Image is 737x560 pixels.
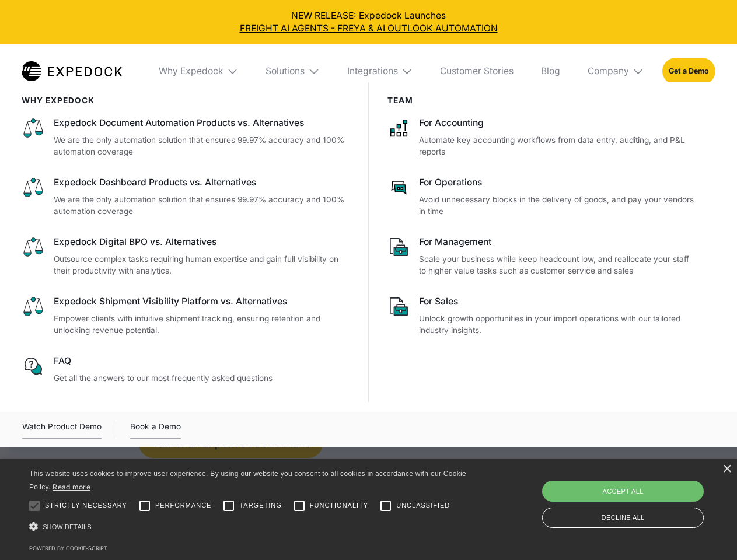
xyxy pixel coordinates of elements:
a: Book a Demo [130,420,181,439]
div: Expedock Dashboard Products vs. Alternatives [54,176,350,189]
p: Get all the answers to our most frequently asked questions [54,372,350,384]
a: Read more [53,482,90,491]
a: Get a Demo [662,58,715,84]
div: NEW RELEASE: Expedock Launches [9,9,728,35]
div: Integrations [338,44,422,99]
a: open lightbox [22,420,102,439]
div: Solutions [266,65,305,77]
a: Powered by cookie-script [29,545,107,551]
div: For Management [419,236,697,249]
p: Unlock growth opportunities in your import operations with our tailored industry insights. [419,313,697,337]
div: WHy Expedock [22,96,350,105]
div: Why Expedock [159,65,223,77]
a: Customer Stories [431,44,522,99]
a: For SalesUnlock growth opportunities in your import operations with our tailored industry insights. [387,295,697,337]
div: Team [387,96,697,105]
span: Show details [43,523,92,530]
p: Empower clients with intuitive shipment tracking, ensuring retention and unlocking revenue potent... [54,313,350,337]
div: Company [578,44,653,99]
a: FAQGet all the answers to our most frequently asked questions [22,355,350,384]
a: Blog [532,44,569,99]
a: Expedock Dashboard Products vs. AlternativesWe are the only automation solution that ensures 99.9... [22,176,350,218]
p: Outsource complex tasks requiring human expertise and gain full visibility on their productivity ... [54,253,350,277]
p: Automate key accounting workflows from data entry, auditing, and P&L reports [419,134,697,158]
span: Performance [155,501,212,510]
a: Expedock Digital BPO vs. AlternativesOutsource complex tasks requiring human expertise and gain f... [22,236,350,277]
div: Expedock Digital BPO vs. Alternatives [54,236,350,249]
a: For OperationsAvoid unnecessary blocks in the delivery of goods, and pay your vendors in time [387,176,697,218]
span: Functionality [310,501,368,510]
span: Unclassified [396,501,450,510]
a: Expedock Document Automation Products vs. AlternativesWe are the only automation solution that en... [22,117,350,158]
div: For Operations [419,176,697,189]
span: Strictly necessary [45,501,127,510]
div: FAQ [54,355,350,367]
div: Solutions [257,44,329,99]
div: Company [588,65,629,77]
iframe: Chat Widget [543,434,737,560]
div: Expedock Document Automation Products vs. Alternatives [54,117,350,129]
span: Targeting [239,501,281,510]
div: Watch Product Demo [22,420,102,439]
p: We are the only automation solution that ensures 99.97% accuracy and 100% automation coverage [54,134,350,158]
a: FREIGHT AI AGENTS - FREYA & AI OUTLOOK AUTOMATION [9,22,728,35]
a: Expedock Shipment Visibility Platform vs. AlternativesEmpower clients with intuitive shipment tra... [22,295,350,337]
div: For Accounting [419,117,697,129]
p: Scale your business while keep headcount low, and reallocate your staff to higher value tasks suc... [419,253,697,277]
a: For ManagementScale your business while keep headcount low, and reallocate your staff to higher v... [387,236,697,277]
span: This website uses cookies to improve user experience. By using our website you consent to all coo... [29,470,466,491]
div: For Sales [419,295,697,308]
a: For AccountingAutomate key accounting workflows from data entry, auditing, and P&L reports [387,117,697,158]
p: Avoid unnecessary blocks in the delivery of goods, and pay your vendors in time [419,194,697,218]
div: Expedock Shipment Visibility Platform vs. Alternatives [54,295,350,308]
div: Why Expedock [149,44,247,99]
p: We are the only automation solution that ensures 99.97% accuracy and 100% automation coverage [54,194,350,218]
div: Show details [29,519,470,535]
div: Integrations [347,65,398,77]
